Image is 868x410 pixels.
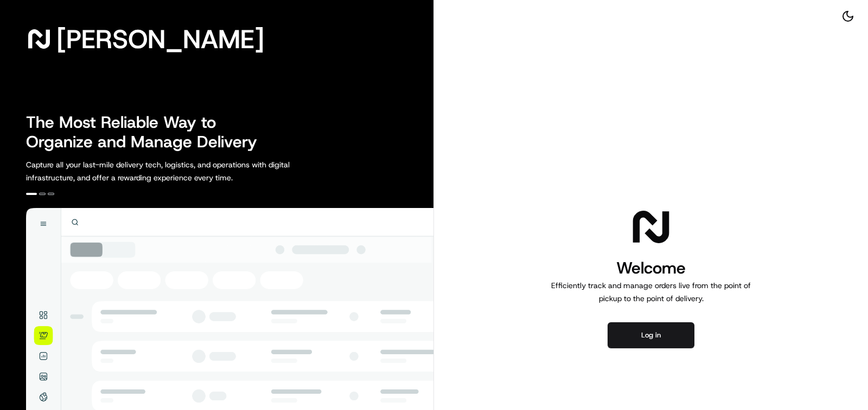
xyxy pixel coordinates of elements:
[26,158,339,184] p: Capture all your last-mile delivery tech, logistics, and operations with digital infrastructure, ...
[56,28,264,50] span: [PERSON_NAME]
[547,279,755,305] p: Efficiently track and manage orders live from the point of pickup to the point of delivery.
[547,257,755,279] h1: Welcome
[26,113,269,152] h2: The Most Reliable Way to Organize and Manage Delivery
[608,322,694,348] button: Log in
